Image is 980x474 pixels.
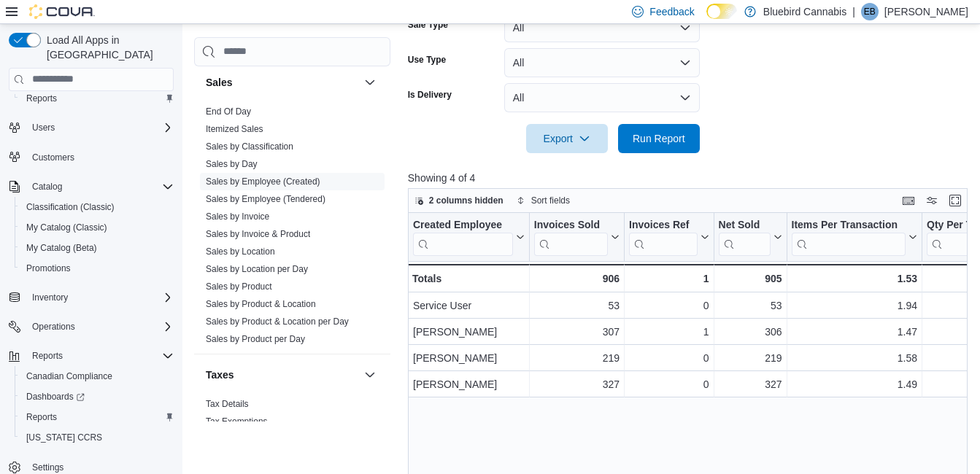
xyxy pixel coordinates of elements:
p: | [852,3,855,20]
span: Promotions [20,260,174,277]
button: Inventory [3,287,180,308]
a: My Catalog (Classic) [20,219,113,236]
span: Sales by Location [206,245,275,257]
span: Users [26,119,174,136]
button: Net Sold [718,218,782,255]
a: Dashboards [15,386,180,407]
a: Promotions [20,260,77,277]
span: Dashboards [26,391,85,403]
button: Canadian Compliance [15,366,180,386]
span: Inventory [32,292,68,303]
span: Reports [20,408,174,426]
a: Canadian Compliance [20,368,118,385]
a: Sales by Employee (Created) [206,176,320,186]
button: Classification (Classic) [15,197,180,217]
div: 906 [534,270,620,287]
button: All [504,13,700,42]
a: Classification (Classic) [20,198,120,216]
span: Sales by Location per Day [206,263,308,274]
span: Load All Apps in [GEOGRAPHIC_DATA] [41,33,174,62]
button: Reports [26,347,69,365]
div: 0 [629,376,709,393]
span: Classification (Classic) [20,198,174,216]
span: Dashboards [20,388,174,405]
div: 0 [629,349,709,367]
div: Sales [194,102,390,353]
button: Taxes [206,367,358,381]
span: Operations [32,321,75,333]
span: Sales by Product [206,280,272,292]
button: Taxes [361,365,379,383]
div: 1.47 [791,323,917,341]
div: Invoices Sold [534,218,608,232]
span: Feedback [649,4,694,19]
div: Created Employee [413,218,513,232]
span: Catalog [32,181,62,193]
button: [US_STATE] CCRS [15,427,180,448]
span: Reports [26,347,174,365]
a: Sales by Product per Day [206,333,305,343]
button: Created Employee [413,218,525,255]
span: 2 columns hidden [429,195,503,206]
div: 327 [534,376,620,393]
a: Tax Details [206,398,249,408]
span: Tax Exemptions [206,415,268,427]
div: Net Sold [718,218,770,232]
div: Emily Baker [861,3,879,20]
button: Users [26,119,61,136]
span: Sales by Employee (Created) [206,175,320,187]
button: Inventory [26,289,74,306]
button: Reports [15,407,180,427]
span: My Catalog (Classic) [26,222,107,233]
a: My Catalog (Beta) [20,239,103,257]
div: 327 [718,376,782,393]
button: Enter fullscreen [946,192,964,209]
a: Sales by Location [206,246,275,256]
div: [PERSON_NAME] [413,376,525,393]
span: My Catalog (Beta) [20,239,174,257]
a: Sales by Classification [206,141,293,151]
span: Sales by Day [206,158,258,169]
div: Taxes [194,395,390,435]
button: Operations [26,318,81,335]
button: Operations [3,316,180,337]
span: Settings [32,462,63,473]
span: Sales by Product & Location per Day [206,315,349,327]
button: Catalog [3,176,180,197]
a: Sales by Product [206,281,272,291]
div: 306 [718,323,782,341]
button: Users [3,117,180,138]
a: Itemized Sales [206,123,263,133]
a: End Of Day [206,106,251,116]
a: Dashboards [20,388,90,405]
h3: Taxes [206,367,234,381]
a: Sales by Invoice & Product [206,228,310,238]
span: Reports [20,90,174,107]
div: 0 [629,297,709,314]
div: [PERSON_NAME] [413,349,525,367]
button: Export [526,124,608,153]
a: Sales by Day [206,158,258,168]
label: Use Type [408,54,446,66]
label: Sale Type [408,19,448,31]
a: Sales by Product & Location [206,298,316,308]
span: Washington CCRS [20,429,174,446]
button: All [504,83,700,112]
span: Tax Details [206,397,249,409]
span: Sales by Invoice & Product [206,228,310,239]
div: Totals [412,270,525,287]
div: Items Per Transaction [791,218,906,255]
span: Reports [26,411,57,423]
button: Items Per Transaction [791,218,917,255]
span: Users [32,122,55,133]
span: My Catalog (Beta) [26,242,97,254]
div: Net Sold [718,218,770,255]
div: 219 [718,349,782,367]
span: Customers [32,152,74,163]
div: [PERSON_NAME] [413,323,525,341]
span: End Of Day [206,105,251,117]
div: Invoices Sold [534,218,608,255]
a: Reports [20,408,63,426]
button: Customers [3,147,180,168]
div: 307 [534,323,620,341]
